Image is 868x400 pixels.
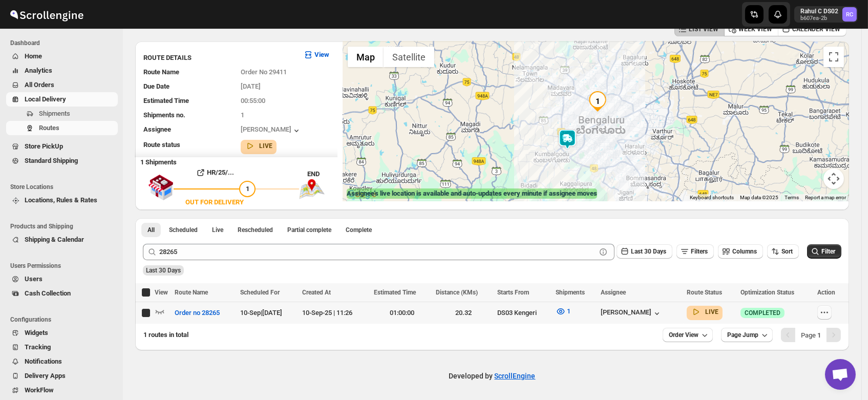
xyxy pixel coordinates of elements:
[842,7,857,22] span: Rahul C DS02
[143,82,170,90] span: Due Date
[601,308,662,319] button: [PERSON_NAME]
[241,68,287,76] span: Order No 29411
[241,82,261,90] span: [DATE]
[10,222,118,230] span: Products and Shipping
[674,22,725,36] button: LIST VIEW
[175,308,220,318] span: Order no 28265
[314,51,329,58] b: View
[676,244,714,259] button: Filters
[143,97,189,104] span: Estimated Time
[25,236,84,243] span: Shipping & Calendar
[25,329,48,336] span: Widgets
[384,47,434,67] button: Show satellite imagery
[39,110,70,117] span: Shipments
[6,233,118,247] button: Shipping & Calendar
[687,289,722,296] span: Route Status
[348,47,384,67] button: Show street map
[778,22,846,36] button: CALENDER VIEW
[168,305,226,321] button: Order no 28265
[732,248,757,255] span: Columns
[740,195,778,200] span: Map data ©2025
[817,289,835,296] span: Action
[25,343,51,351] span: Tracking
[436,308,491,318] div: 20.32
[6,340,118,354] button: Tracking
[25,196,97,204] span: Locations, Rules & Rates
[240,289,280,296] span: Scheduled For
[691,248,708,255] span: Filters
[689,25,718,33] span: LIST VIEW
[241,97,265,104] span: 00:55:00
[10,39,118,47] span: Dashboard
[238,226,273,234] span: Rescheduled
[785,195,799,200] a: Terms (opens in new tab)
[143,111,185,119] span: Shipments no.
[374,308,430,318] div: 01:00:00
[246,185,249,193] span: 1
[807,244,841,259] button: Filter
[302,308,368,318] div: 10-Sep-25 | 11:26
[705,308,718,315] b: LIVE
[449,371,536,381] p: Developed by
[767,244,799,259] button: Sort
[436,289,478,296] span: Distance (KMs)
[25,95,66,103] span: Local Delivery
[740,289,794,296] span: Optimization Status
[10,262,118,270] span: Users Permissions
[143,331,188,339] span: 1 routes in total
[25,157,78,164] span: Standard Shipping
[549,303,577,320] button: 1
[823,169,844,189] button: Map camera controls
[148,167,174,207] img: shop.svg
[794,6,858,23] button: User menu
[663,328,713,342] button: Order View
[374,289,416,296] span: Estimated Time
[297,47,335,63] button: View
[8,2,85,27] img: ScrollEngine
[556,289,585,296] span: Shipments
[241,125,302,136] button: [PERSON_NAME]
[846,11,853,18] text: RC
[143,53,295,63] h3: ROUTE DETAILS
[10,183,118,191] span: Store Locations
[25,357,62,365] span: Notifications
[801,331,821,339] span: Page
[823,47,844,67] button: Toggle fullscreen view
[601,289,626,296] span: Assignee
[6,78,118,92] button: All Orders
[691,307,718,317] button: LIVE
[6,272,118,286] button: Users
[25,81,54,89] span: All Orders
[6,286,118,301] button: Cash Collection
[6,49,118,64] button: Home
[345,188,379,201] a: Open this area in Google Maps (opens a new window)
[240,309,282,317] span: 10-Sep | [DATE]
[25,142,63,150] span: Store PickUp
[6,354,118,369] button: Notifications
[6,107,118,121] button: Shipments
[141,223,161,237] button: All routes
[159,244,596,260] input: Press enter after typing | Search Eg. Order no 28265
[25,52,42,60] span: Home
[241,111,244,119] span: 1
[6,326,118,340] button: Widgets
[212,226,223,234] span: Live
[185,197,244,207] div: OUT FOR DELIVERY
[25,275,43,283] span: Users
[25,372,66,380] span: Delivery Apps
[147,226,155,234] span: All
[690,194,734,201] button: Keyboard shortcuts
[146,267,181,274] span: Last 30 Days
[781,328,841,342] nav: Pagination
[39,124,59,132] span: Routes
[302,289,331,296] span: Created At
[259,142,272,150] b: LIVE
[175,289,208,296] span: Route Name
[781,248,793,255] span: Sort
[495,372,536,380] a: ScrollEngine
[817,331,821,339] b: 1
[10,315,118,324] span: Configurations
[25,386,54,394] span: WorkFlow
[347,188,597,199] label: Assignee's live location is available and auto-updates every minute if assignee moves
[718,244,763,259] button: Columns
